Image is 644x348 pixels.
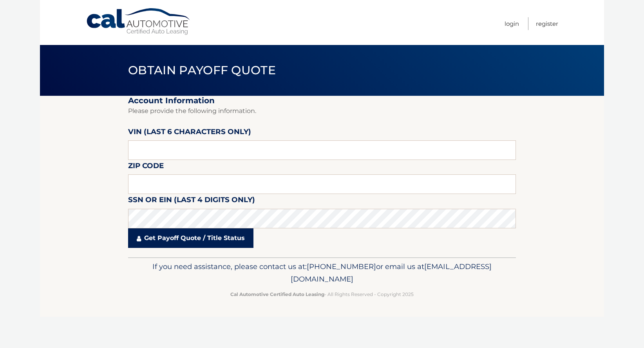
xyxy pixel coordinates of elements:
a: Register [536,17,558,30]
strong: Cal Automotive Certified Auto Leasing [230,291,324,297]
a: Login [505,17,519,30]
h2: Account Information [128,96,516,106]
span: [PHONE_NUMBER] [307,262,376,271]
span: Obtain Payoff Quote [128,63,276,77]
a: Cal Automotive [86,8,192,36]
a: Get Payoff Quote / Title Status [128,228,253,248]
label: VIN (last 6 characters only) [128,126,251,140]
p: Please provide the following information. [128,106,516,117]
label: SSN or EIN (last 4 digits only) [128,194,255,208]
label: Zip Code [128,160,164,174]
p: - All Rights Reserved - Copyright 2025 [133,290,511,298]
p: If you need assistance, please contact us at: or email us at [133,260,511,285]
